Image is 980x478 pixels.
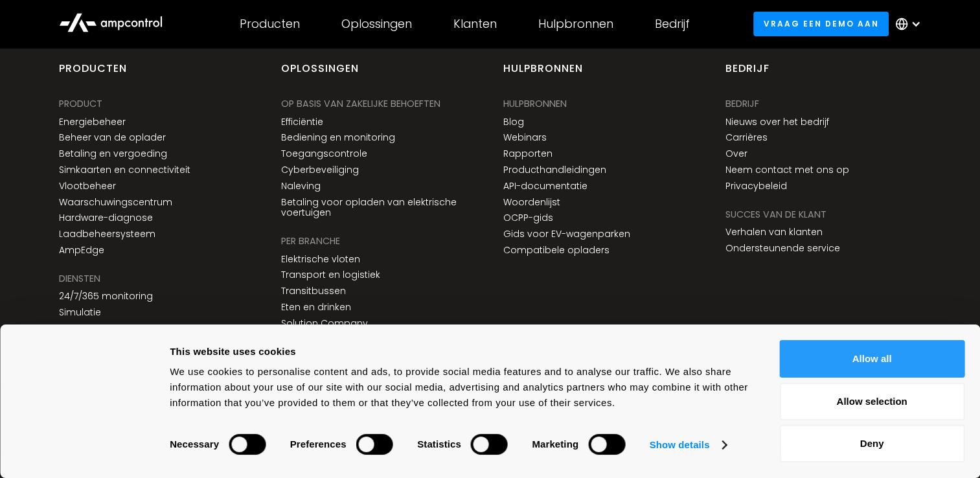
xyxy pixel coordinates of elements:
a: AmpEdge [59,245,104,256]
a: Producthandleidingen [503,165,606,176]
a: Webinars [503,132,547,143]
div: Oplossingen [341,17,412,31]
a: Solution Company [281,318,368,329]
a: Transitbussen [281,286,346,297]
a: Simkaarten en connectiviteit [59,165,190,176]
a: Compatibele opladers [503,245,610,256]
a: Bediening en monitoring [281,132,395,143]
a: Carrières [725,132,767,143]
div: Bedrijf [655,17,690,31]
a: Energiebeheer [59,117,126,128]
div: Producten [240,17,300,31]
div: Klanten [453,17,497,31]
a: LCFS [59,323,80,334]
div: producten [59,62,127,86]
div: DIENSTEN [59,271,100,286]
a: Naleving [281,181,321,192]
a: Over [725,148,747,159]
a: Toegangscontrole [281,148,367,159]
div: Hulpbronnen [538,17,613,31]
div: PER BRANCHE [281,234,340,248]
a: Verhalen van klanten [725,227,822,238]
a: Waarschuwingscentrum [59,197,172,208]
button: Deny [779,425,964,462]
a: Efficiëntie [281,117,323,128]
div: Hulpbronnen [503,62,583,86]
div: OP BASIS VAN ZAKELIJKE BEHOEFTEN [281,97,440,111]
a: Rapporten [503,148,553,159]
div: Succes van de klant [725,207,826,222]
a: Neem contact met ons op [725,165,849,176]
a: Privacybeleid [725,181,786,192]
a: Betaling voor opladen van elektrische voertuigen [281,197,477,219]
div: Hulpbronnen [503,97,567,111]
a: Eten en drinken [281,302,351,313]
a: API-documentatie [503,181,587,192]
a: Blog [503,117,524,128]
strong: Necessary [170,438,219,450]
a: Woordenlijst [503,197,560,208]
strong: Marketing [532,438,578,450]
a: Hardware-diagnose [59,212,153,223]
div: Bedrijf [725,97,758,111]
a: Elektrische vloten [281,254,360,265]
button: Allow all [779,340,964,378]
a: OCPP-gids [503,212,553,223]
a: Simulatie [59,307,101,318]
div: PRODUCT [59,97,102,111]
div: We use cookies to personalise content and ads, to provide social media features and to analyse ou... [170,364,750,411]
button: Allow selection [779,383,964,420]
a: Cyberbeveiliging [281,165,359,176]
div: This website uses cookies [170,344,750,359]
a: Nieuws over het bedrijf [725,117,828,128]
strong: Preferences [290,438,347,450]
a: Ondersteunende service [725,243,839,254]
a: Vlootbeheer [59,181,116,192]
a: Vraag een demo aan [753,12,889,36]
a: Betaling en vergoeding [59,148,167,159]
strong: Statistics [417,438,461,450]
a: Transport en logistiek [281,269,380,280]
a: 24/7/365 monitoring [59,291,153,302]
a: Gids voor EV-wagenparken [503,229,630,240]
a: Laadbeheersysteem [59,229,155,240]
a: Show details [650,435,726,455]
div: Oplossingen [281,62,359,86]
div: Bedrijf [725,62,769,86]
a: Beheer van de oplader [59,132,166,143]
